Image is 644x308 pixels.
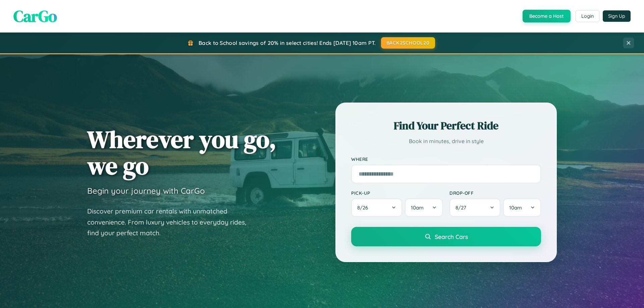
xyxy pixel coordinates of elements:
button: BACK2SCHOOL20 [381,37,435,49]
p: Book in minutes, drive in style [351,136,541,146]
span: 8 / 27 [455,204,470,211]
span: CarGo [13,5,57,27]
button: Search Cars [351,227,541,246]
label: Drop-off [449,190,541,196]
h2: Find Your Perfect Ride [351,118,541,133]
button: Sign Up [603,10,631,22]
button: 8/26 [351,198,402,217]
span: 10am [509,204,522,211]
span: Search Cars [435,233,468,240]
span: 10am [411,204,424,211]
span: 8 / 26 [357,204,371,211]
h1: Wherever you go, we go [87,126,276,179]
button: 8/27 [449,198,500,217]
span: Back to School savings of 20% in select cities! Ends [DATE] 10am PT. [199,40,376,46]
p: Discover premium car rentals with unmatched convenience. From luxury vehicles to everyday rides, ... [87,206,255,239]
button: Login [576,10,599,22]
label: Pick-up [351,190,443,196]
label: Where [351,156,541,162]
button: 10am [405,198,443,217]
h3: Begin your journey with CarGo [87,186,205,196]
button: 10am [503,198,541,217]
button: Become a Host [523,10,571,22]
